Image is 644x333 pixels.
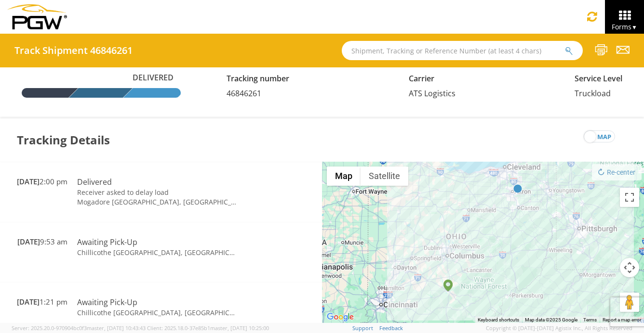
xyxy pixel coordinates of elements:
span: master, [DATE] 10:25:00 [210,324,269,332]
a: Feedback [379,324,403,332]
a: Report a map error [603,317,641,322]
span: 46846261 [227,88,261,99]
span: ▼ [631,23,637,31]
span: [DATE] [17,297,40,307]
span: Delivered [128,72,181,83]
span: Server: 2025.20.0-970904bc0f3 [12,324,146,332]
td: Receiver asked to delay load [72,188,241,197]
a: Terms [583,317,597,322]
span: [DATE] [17,177,40,186]
span: master, [DATE] 10:43:43 [87,324,146,332]
button: Show street map [327,166,361,186]
h5: Carrier [409,75,456,83]
button: Show satellite imagery [361,166,408,186]
span: Delivered [77,177,112,187]
button: Keyboard shortcuts [478,317,519,323]
span: 2:00 pm [17,177,67,186]
span: Copyright © [DATE]-[DATE] Agistix Inc., All Rights Reserved [486,324,632,332]
h4: Track Shipment 46846261 [14,45,133,56]
span: Truckload [575,88,611,99]
span: [DATE] [17,237,40,246]
span: Awaiting Pick-Up [77,297,137,307]
td: Chillicothe [GEOGRAPHIC_DATA], [GEOGRAPHIC_DATA] [72,308,241,318]
button: Drag Pegman onto the map to open Street View [620,293,639,312]
span: ATS Logistics [409,88,456,99]
h3: Tracking Details [17,118,110,162]
h5: Tracking number [227,75,289,83]
img: pgw-form-logo-1aaa8060b1cc70fad034.png [7,4,67,29]
span: 9:53 am [17,237,67,246]
button: Re-center [592,164,642,180]
a: Support [352,324,373,332]
span: map [597,131,611,143]
td: Mogadore [GEOGRAPHIC_DATA], [GEOGRAPHIC_DATA] [72,197,241,207]
td: Chillicothe [GEOGRAPHIC_DATA], [GEOGRAPHIC_DATA] [72,248,241,257]
button: Toggle fullscreen view [620,188,639,207]
img: Google [324,311,356,323]
span: 1:21 pm [17,297,67,307]
span: Client: 2025.18.0-37e85b1 [147,324,269,332]
span: Forms [612,22,637,31]
span: Map data ©2025 Google [525,317,577,322]
span: Awaiting Pick-Up [77,237,137,247]
button: Map camera controls [620,258,639,277]
h5: Service Level [575,75,622,83]
input: Shipment, Tracking or Reference Number (at least 4 chars) [342,41,583,60]
a: Open this area in Google Maps (opens a new window) [324,311,356,323]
